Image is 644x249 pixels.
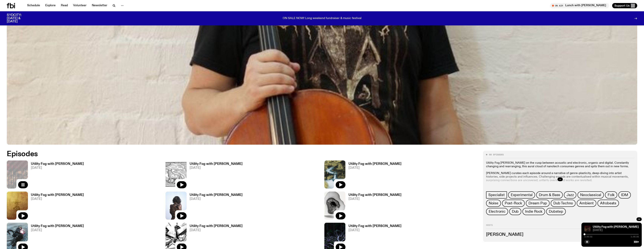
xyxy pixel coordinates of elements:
span: [DATE] [190,229,243,232]
a: Dub Techno [551,200,576,207]
span: [DATE] [31,229,84,232]
a: Utility Fog with [PERSON_NAME][DATE] [345,162,401,189]
a: Dub [509,208,521,215]
h3: [PERSON_NAME] [486,233,634,237]
a: Ambient [577,200,596,207]
a: Schedule [25,3,42,8]
h3: Utility Fog with [PERSON_NAME] [190,225,243,228]
span: [DATE] [348,166,401,170]
img: Edit from Juanlu Barlow & his Love-fi Recordings' This is not a new Three Broken Tapes album [324,192,345,220]
span: Dubstep [549,209,563,214]
a: Utility Fog with [PERSON_NAME] [593,225,639,228]
span: [DATE] [593,229,639,232]
span: 1:59:59 [631,236,639,238]
span: Ambient [579,201,594,205]
h3: SYDCITY: [DATE] & [DATE] [7,14,31,23]
span: Experimental [511,193,533,197]
span: Support Us [614,4,630,7]
a: Neoclassical [577,191,604,199]
span: IDM [621,193,628,197]
a: Electronic [486,208,508,215]
a: Jazz [564,191,576,199]
a: Dubstep [546,208,566,215]
span: [DATE] [348,197,401,201]
p: ON SALE NOW! Long weekend fundraiser & music festival [283,17,361,20]
span: Neoclassical [580,193,601,197]
span: [DATE] [31,166,84,170]
span: Jazz [567,193,574,197]
img: Cover for EYDN's single "Gold" [7,192,28,220]
span: [DATE] [31,197,84,201]
span: 88 episodes [489,154,504,156]
a: Drum & Bass [536,191,563,199]
a: Explore [43,3,58,8]
p: [PERSON_NAME] curates each episode around a narrative of genre-plasticity, deep-diving into artis... [486,172,634,183]
h3: Utility Fog with [PERSON_NAME] [190,193,243,197]
a: Dream Pop [526,200,550,207]
a: Utility Fog with [PERSON_NAME][DATE] [187,162,243,189]
p: Utility Fog [PERSON_NAME] on the cusp between acoustic and electronic, organic and digital. Const... [486,161,634,168]
h3: Utility Fog with [PERSON_NAME] [348,162,401,166]
span: Dub Techno [553,201,573,205]
span: 0:00:02 [584,236,592,238]
span: Dream Pop [528,201,547,205]
a: Indie Rock [522,208,545,215]
a: Experimental [508,191,535,199]
a: Post-Rock [502,200,525,207]
a: Utility Fog with [PERSON_NAME][DATE] [28,162,84,189]
h3: Utility Fog with [PERSON_NAME] [190,162,243,166]
img: Cover of Leese's album Δ [165,192,187,220]
a: Specialist [486,191,507,199]
h2: Hosts [486,224,634,229]
span: [DATE] [190,166,243,170]
span: Electronic [489,209,505,214]
a: Utility Fog with [PERSON_NAME][DATE] [28,193,84,220]
a: Folk [605,191,617,199]
h3: Utility Fog with [PERSON_NAME] [348,193,401,197]
a: Utility Fog with [PERSON_NAME][DATE] [187,193,243,220]
img: Cover to (SAFETY HAZARD) مخاطر السلامة by electroneya, MARTINA and TNSXORDS [584,226,590,232]
button: Support Us [612,3,637,8]
span: Noise [489,201,498,205]
a: Newsletter [90,3,110,8]
img: Cover of Corps Citoyen album Barrani [324,160,345,189]
span: Indie Rock [525,209,542,214]
a: Volunteer [71,3,89,8]
a: Afrobeats [597,200,619,207]
button: On AirLunch with [PERSON_NAME] [550,3,609,8]
a: IDM [618,191,631,199]
a: Utility Fog with [PERSON_NAME][DATE] [345,193,401,220]
img: Cover for Kansai Bruises by Valentina Magaletti & YPY [165,160,187,189]
span: [DATE] [348,229,401,232]
a: Noise [486,200,501,207]
h3: Utility Fog with [PERSON_NAME] [348,225,401,228]
span: Dub [512,209,519,214]
span: Post-Rock [505,201,522,205]
span: Folk [608,193,615,197]
h3: Utility Fog with [PERSON_NAME] [31,225,84,228]
span: Specialist [488,193,505,197]
h3: Utility Fog with [PERSON_NAME] [31,162,84,166]
h2: Episodes [7,151,426,157]
a: Read [59,3,70,8]
span: Afrobeats [600,201,616,205]
span: Drum & Bass [539,193,560,197]
h3: Utility Fog with [PERSON_NAME] [31,193,84,197]
span: [DATE] [190,197,243,201]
